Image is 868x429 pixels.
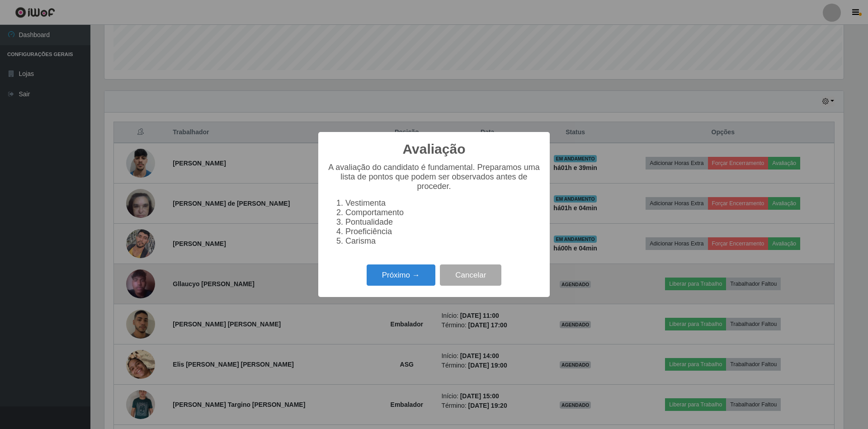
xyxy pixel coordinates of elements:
[327,163,541,191] p: A avaliação do candidato é fundamental. Preparamos uma lista de pontos que podem ser observados a...
[440,264,501,286] button: Cancelar
[345,217,541,227] li: Pontualidade
[345,208,541,217] li: Comportamento
[345,198,541,208] li: Vestimenta
[367,264,435,286] button: Próximo →
[345,236,541,246] li: Carisma
[403,141,466,157] h2: Avaliação
[345,227,541,236] li: Proeficiência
